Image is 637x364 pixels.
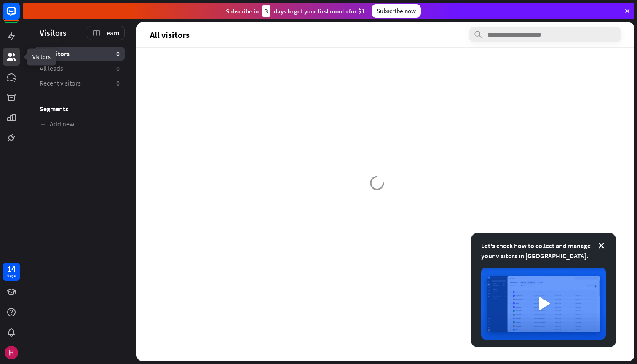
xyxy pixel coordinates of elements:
[35,62,125,75] a: All leads 0
[35,117,125,131] a: Add new
[103,29,119,37] span: Learn
[116,64,120,73] aside: 0
[116,79,120,88] aside: 0
[3,263,20,281] a: 14 days
[262,5,270,17] div: 3
[116,49,120,58] aside: 0
[40,28,67,37] span: Visitors
[481,268,606,340] img: image
[481,241,606,261] div: Let's check how to collect and manage your visitors in [GEOGRAPHIC_DATA].
[40,64,63,73] span: All leads
[35,76,125,90] a: Recent visitors 0
[372,4,421,18] div: Subscribe now
[150,30,190,40] span: All visitors
[40,79,81,88] span: Recent visitors
[7,265,16,273] div: 14
[35,104,125,113] h3: Segments
[40,49,70,58] span: All visitors
[7,273,16,278] div: days
[226,5,365,17] div: Subscribe in days to get your first month for $1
